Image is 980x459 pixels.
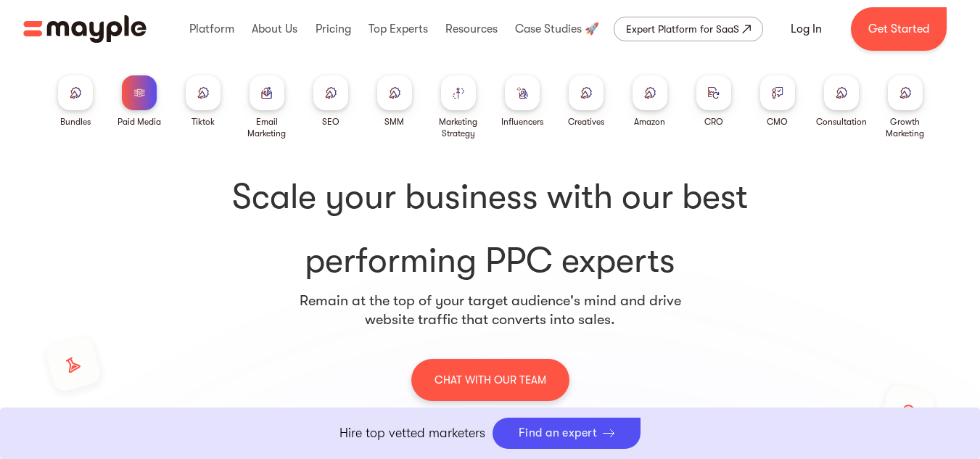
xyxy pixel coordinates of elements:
[248,6,301,52] div: About Us
[760,75,795,128] a: CMO
[384,116,404,128] div: SMM
[118,116,161,128] div: Paid Media
[23,15,147,43] a: home
[501,116,543,128] div: Influencers
[312,6,355,52] div: Pricing
[365,6,432,52] div: Top Experts
[60,116,91,128] div: Bundles
[377,75,412,128] a: SMM
[767,116,788,128] div: CMO
[186,6,238,52] div: Platform
[816,116,867,128] div: Consultation
[118,75,161,128] a: Paid Media
[241,116,293,139] div: Email Marketing
[634,116,665,128] div: Amazon
[626,20,739,38] div: Expert Platform for SaaS
[411,358,569,401] a: CHAT WITH OUR TEAM
[879,116,931,139] div: Growth Marketing
[519,426,598,440] div: Find an expert
[633,75,667,128] a: Amazon
[432,75,485,139] a: Marketing Strategy
[568,116,604,128] div: Creatives
[704,116,723,128] div: CRO
[435,371,546,389] p: CHAT WITH OUR TEAM
[58,75,93,128] a: Bundles
[313,75,348,128] a: SEO
[432,116,485,139] div: Marketing Strategy
[192,116,215,128] div: Tiktok
[614,17,763,41] a: Expert Platform for SaaS
[186,75,221,128] a: Tiktok
[501,75,543,128] a: Influencers
[49,174,931,284] h1: performing PPC experts
[851,7,947,51] a: Get Started
[322,116,339,128] div: SEO
[241,75,293,139] a: Email Marketing
[773,12,839,46] a: Log In
[568,75,604,128] a: Creatives
[816,75,867,128] a: Consultation
[299,291,682,329] p: Remain at the top of your target audience's mind and drive website traffic that converts into sales.
[49,174,931,220] span: Scale your business with our best
[696,75,731,128] a: CRO
[442,6,501,52] div: Resources
[23,15,147,43] img: Mayple logo
[339,423,485,443] p: Hire top vetted marketers
[879,75,931,139] a: Growth Marketing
